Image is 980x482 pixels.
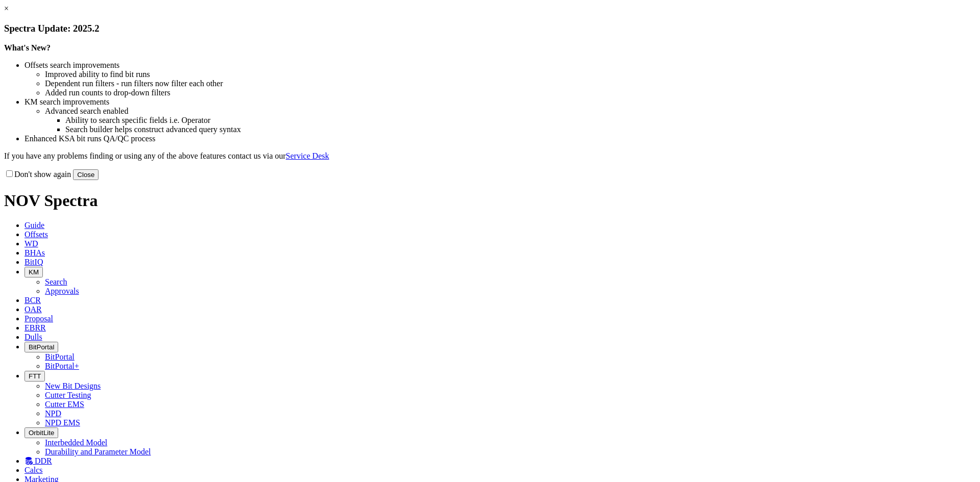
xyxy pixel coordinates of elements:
li: Advanced search enabled [45,107,976,116]
span: Proposal [24,314,53,323]
a: Service Desk [286,151,329,160]
a: × [4,4,9,13]
span: OrbitLite [29,429,54,437]
a: Approvals [45,287,79,295]
input: Don't show again [6,170,13,177]
span: Offsets [24,230,48,239]
li: Dependent run filters - run filters now filter each other [45,79,976,88]
a: Cutter Testing [45,391,91,399]
li: Offsets search improvements [24,61,976,70]
a: New Bit Designs [45,382,101,390]
span: DDR [35,456,52,465]
span: FTT [29,372,41,380]
strong: What's New? [4,43,51,52]
a: Durability and Parameter Model [45,447,151,456]
a: Search [45,277,67,286]
h1: NOV Spectra [4,191,976,210]
a: NPD [45,409,61,418]
span: Calcs [24,466,43,474]
span: OAR [24,305,42,314]
li: Search builder helps construct advanced query syntax [65,125,976,134]
h3: Spectra Update: 2025.2 [4,23,976,34]
li: Ability to search specific fields i.e. Operator [65,116,976,125]
span: BHAs [24,248,45,257]
li: Enhanced KSA bit runs QA/QC process [24,134,976,143]
span: BCR [24,296,41,305]
a: BitPortal+ [45,362,79,370]
a: Cutter EMS [45,400,84,409]
a: NPD EMS [45,418,80,427]
p: If you have any problems finding or using any of the above features contact us via our [4,151,976,161]
a: Interbedded Model [45,438,107,447]
span: BitIQ [24,258,43,266]
span: KM [29,268,39,276]
button: Close [73,169,99,180]
span: Guide [24,221,44,230]
li: Added run counts to drop-down filters [45,88,976,97]
span: BitPortal [29,343,54,351]
span: WD [24,239,38,248]
span: Dulls [24,333,42,341]
span: EBRR [24,323,46,332]
label: Don't show again [4,170,71,179]
a: BitPortal [45,352,75,361]
li: Improved ability to find bit runs [45,70,976,79]
li: KM search improvements [24,97,976,107]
